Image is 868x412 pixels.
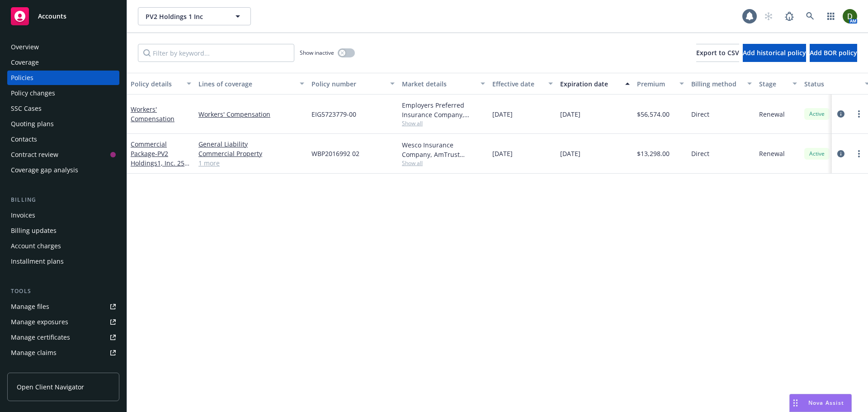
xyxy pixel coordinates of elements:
[131,140,187,177] a: Commercial Package
[854,148,864,159] a: more
[11,71,33,85] div: Policies
[131,79,181,89] div: Policy details
[7,132,119,147] a: Contacts
[7,147,119,162] a: Contract review
[131,105,175,123] a: Workers' Compensation
[11,86,55,100] div: Policy changes
[492,109,513,119] span: [DATE]
[402,100,485,119] div: Employers Preferred Insurance Company, Employers Insurance Group
[637,79,674,89] div: Premium
[402,79,475,89] div: Market details
[11,132,37,147] div: Contacts
[311,109,356,119] span: EIG5723779-00
[138,7,251,25] button: PV2 Holdings 1 Inc
[743,48,806,57] span: Add historical policy
[810,48,857,57] span: Add BOR policy
[38,13,66,20] span: Accounts
[7,254,119,269] a: Installment plans
[7,239,119,253] a: Account charges
[854,109,864,119] a: more
[300,49,334,57] span: Show inactive
[11,330,70,345] div: Manage certificates
[402,140,485,159] div: Wesco Insurance Company, AmTrust Financial Services
[198,158,304,168] a: 1 more
[560,149,580,158] span: [DATE]
[11,239,61,253] div: Account charges
[198,79,294,89] div: Lines of coverage
[835,148,846,159] a: circleInformation
[11,315,68,329] div: Manage exposures
[696,44,739,62] button: Export to CSV
[7,223,119,238] a: Billing updates
[801,7,819,25] a: Search
[11,163,78,177] div: Coverage gap analysis
[7,208,119,223] a: Invoices
[402,119,485,127] span: Show all
[843,9,857,24] img: photo
[198,109,304,119] a: Workers' Compensation
[780,7,798,25] a: Report a Bug
[7,330,119,345] a: Manage certificates
[492,79,543,89] div: Effective date
[489,73,557,95] button: Effective date
[308,73,398,95] button: Policy number
[7,361,119,375] a: Manage BORs
[557,73,633,95] button: Expiration date
[311,79,385,89] div: Policy number
[7,86,119,100] a: Policy changes
[691,79,742,89] div: Billing method
[11,223,57,238] div: Billing updates
[11,346,57,360] div: Manage claims
[755,73,801,95] button: Stage
[7,55,119,70] a: Coverage
[398,73,489,95] button: Market details
[810,44,857,62] button: Add BOR policy
[11,117,54,131] div: Quoting plans
[696,48,739,57] span: Export to CSV
[7,4,119,29] a: Accounts
[822,7,840,25] a: Switch app
[808,399,844,407] span: Nova Assist
[759,149,785,158] span: Renewal
[492,149,513,158] span: [DATE]
[759,79,787,89] div: Stage
[131,149,189,177] span: - PV2 Holdings1, Inc. 25-26
[11,55,39,70] div: Coverage
[138,44,294,62] input: Filter by keyword...
[7,101,119,116] a: SSC Cases
[11,147,58,162] div: Contract review
[7,71,119,85] a: Policies
[11,101,42,116] div: SSC Cases
[7,40,119,54] a: Overview
[146,12,224,21] span: PV2 Holdings 1 Inc
[198,149,304,158] a: Commercial Property
[789,394,852,412] button: Nova Assist
[804,79,859,89] div: Status
[7,195,119,204] div: Billing
[17,382,84,392] span: Open Client Navigator
[759,7,778,25] a: Start snowing
[7,163,119,177] a: Coverage gap analysis
[688,73,755,95] button: Billing method
[743,44,806,62] button: Add historical policy
[560,109,580,119] span: [DATE]
[808,110,826,118] span: Active
[11,361,53,375] div: Manage BORs
[11,208,35,223] div: Invoices
[11,40,39,54] div: Overview
[195,73,308,95] button: Lines of coverage
[311,149,359,158] span: WBP2016992 02
[691,109,709,119] span: Direct
[790,394,801,412] div: Drag to move
[11,299,49,314] div: Manage files
[11,254,64,269] div: Installment plans
[835,109,846,119] a: circleInformation
[7,287,119,296] div: Tools
[402,159,485,167] span: Show all
[198,139,304,149] a: General Liability
[7,299,119,314] a: Manage files
[7,117,119,131] a: Quoting plans
[7,315,119,329] a: Manage exposures
[637,109,670,119] span: $56,574.00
